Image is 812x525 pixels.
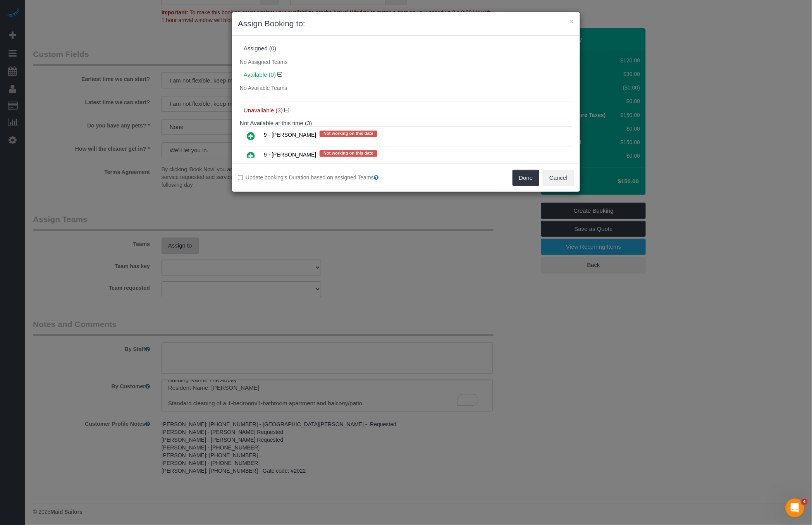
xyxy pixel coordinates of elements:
[238,175,243,180] input: Update booking's Duration based on assigned Teams
[320,150,377,157] span: Not working on this date
[240,59,287,65] span: No Assigned Teams
[786,499,804,517] iframe: Intercom live chat
[543,170,574,186] button: Cancel
[513,170,540,186] button: Done
[569,17,574,25] button: ×
[238,174,400,181] label: Update booking's Duration based on assigned Teams
[240,85,287,91] span: No Available Teams
[244,45,568,52] div: Assigned (0)
[320,131,377,137] span: Not working on this date
[240,120,572,127] h4: Not Available at this time (3)
[238,18,574,29] h3: Assign Booking to:
[802,499,808,505] span: 4
[244,107,568,114] h4: Unavailable (3)
[264,132,316,138] span: 9 - [PERSON_NAME]
[244,72,568,78] h4: Available (0)
[264,152,316,158] span: 9 - [PERSON_NAME]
